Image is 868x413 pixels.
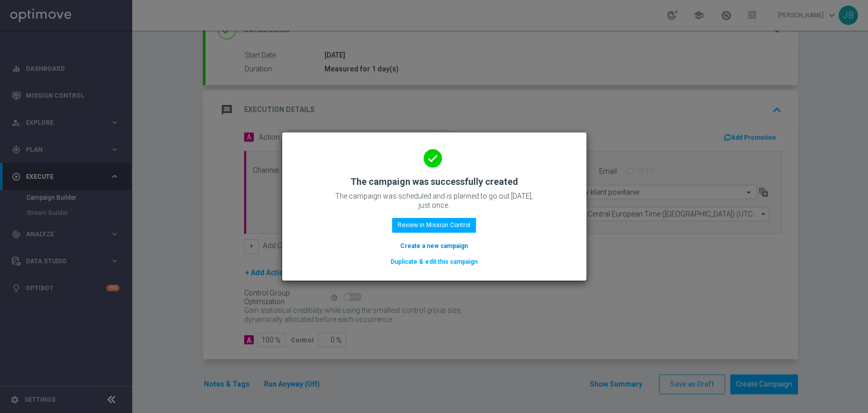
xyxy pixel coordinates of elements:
h2: The campaign was successfully created [350,176,518,188]
button: Create a new campaign [399,240,469,252]
button: Review in Mission Control [392,218,476,232]
i: done [424,149,442,168]
p: The campaign was scheduled and is planned to go out [DATE], just once. [333,191,536,210]
button: Duplicate & edit this campaign [390,256,478,267]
